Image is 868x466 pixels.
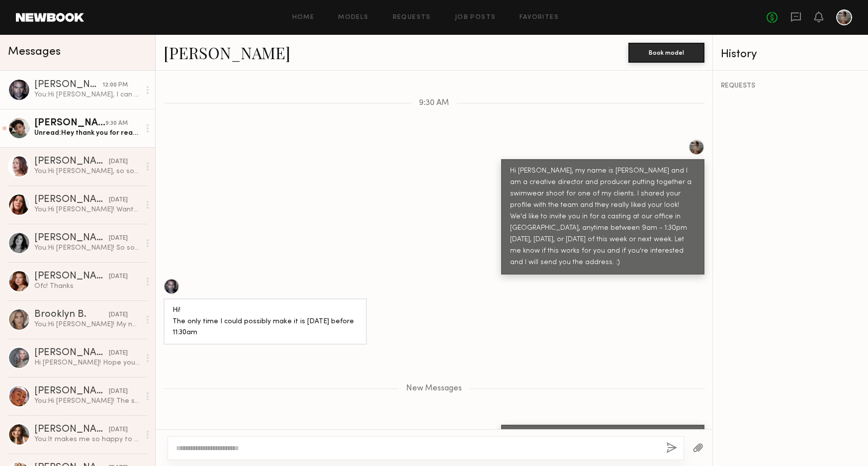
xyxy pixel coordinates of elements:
[173,305,358,339] div: Hi! The only time I could possibly make it is [DATE] before 11:30am
[34,386,109,396] div: [PERSON_NAME]
[292,14,315,21] a: Home
[34,157,109,167] div: [PERSON_NAME]
[109,234,128,243] div: [DATE]
[628,43,704,63] button: Book model
[455,14,496,21] a: Job Posts
[8,46,61,58] span: Messages
[109,425,128,435] div: [DATE]
[510,166,695,269] div: Hi [PERSON_NAME], my name is [PERSON_NAME] and I am a creative director and producer putting toge...
[109,387,128,396] div: [DATE]
[109,157,128,167] div: [DATE]
[34,128,140,138] div: Unread: Hey thank you for reaching out! Can I have more details on the project? Do you know the s...
[406,384,462,393] span: New Messages
[105,119,128,128] div: 9:30 AM
[338,14,368,21] a: Models
[34,435,140,444] div: You: It makes me so happy to hear that you enjoyed working together! Let me know when you decide ...
[34,205,140,214] div: You: Hi [PERSON_NAME]! Wanted to follow up with you regarding our casting call! Please let us kno...
[520,14,559,21] a: Favorites
[419,99,449,107] span: 9:30 AM
[34,90,140,99] div: You: Hi [PERSON_NAME], I can put you down for 11:30am [DATE]? [DATE] or [DATE]?
[109,310,128,320] div: [DATE]
[34,281,140,291] div: Ofc! Thanks
[34,80,102,90] div: [PERSON_NAME]
[393,14,431,21] a: Requests
[109,272,128,281] div: [DATE]
[34,195,109,205] div: [PERSON_NAME]
[721,83,860,90] div: REQUESTS
[109,349,128,358] div: [DATE]
[34,118,105,128] div: [PERSON_NAME]
[109,195,128,205] div: [DATE]
[628,48,704,56] a: Book model
[164,42,290,63] a: [PERSON_NAME]
[34,425,109,435] div: [PERSON_NAME]
[34,348,109,358] div: [PERSON_NAME]
[102,81,128,90] div: 12:00 PM
[34,167,140,176] div: You: Hi [PERSON_NAME], so sorry for my delayed response. The address is [STREET_ADDRESS]
[34,272,109,281] div: [PERSON_NAME]
[721,49,860,60] div: History
[34,310,109,320] div: Brooklyn B.
[34,396,140,406] div: You: Hi [PERSON_NAME]! The shoot we reached out to you for has already been completed. Thank you ...
[34,243,140,253] div: You: Hi [PERSON_NAME]! So sorry for my delayed response! Unfortunately we need a true plus size m...
[34,320,140,329] div: You: Hi [PERSON_NAME]! My name is [PERSON_NAME] and I am a creative director / producer for photo...
[34,358,140,368] div: Hi [PERSON_NAME]! Hope you are having a nice day. I posted the review and wanted to let you know ...
[34,233,109,243] div: [PERSON_NAME]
